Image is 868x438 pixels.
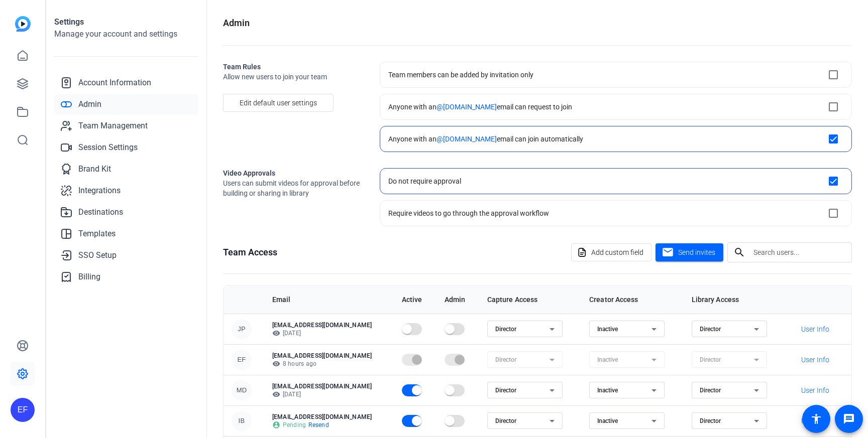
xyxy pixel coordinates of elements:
[54,159,198,179] a: Brand Kit
[272,390,280,398] mat-icon: visibility
[78,206,123,218] span: Destinations
[223,16,250,30] h1: Admin
[794,351,836,369] button: User Info
[794,381,836,399] button: User Info
[308,421,329,429] span: Resend
[794,320,836,338] button: User Info
[240,93,317,112] span: Edit default user settings
[437,135,497,143] span: @[DOMAIN_NAME]
[78,141,138,154] span: Session Settings
[394,285,437,314] th: Active
[54,28,198,40] h2: Manage your account and settings
[794,412,836,430] button: User Info
[801,416,829,426] span: User Info
[54,267,198,287] a: Billing
[272,421,280,429] mat-icon: account_circle
[54,137,198,158] a: Session Settings
[78,228,116,240] span: Templates
[437,285,479,314] th: Admin
[272,360,280,368] mat-icon: visibility
[54,73,198,93] a: Account Information
[272,390,386,398] p: [DATE]
[388,102,572,112] div: Anyone with an email can request to join
[232,319,252,339] div: JP
[700,417,721,424] span: Director
[591,243,643,262] span: Add custom field
[843,413,855,425] mat-icon: message
[597,326,618,333] span: Inactive
[232,350,252,370] div: EF
[54,116,198,136] a: Team Management
[264,285,394,314] th: Email
[388,70,533,80] div: Team members can be added by invitation only
[11,398,35,422] div: EF
[272,321,386,329] p: [EMAIL_ADDRESS][DOMAIN_NAME]
[388,134,583,144] div: Anyone with an email can join automatically
[700,326,721,333] span: Director
[232,380,252,400] div: MD
[581,285,683,314] th: Creator Access
[810,413,822,425] mat-icon: accessibility
[437,103,497,111] span: @[DOMAIN_NAME]
[753,246,844,258] input: Search users...
[272,382,386,390] p: [EMAIL_ADDRESS][DOMAIN_NAME]
[223,168,364,178] h2: Video Approvals
[78,120,148,132] span: Team Management
[54,181,198,201] a: Integrations
[801,324,829,334] span: User Info
[727,246,751,258] mat-icon: search
[15,16,31,32] img: blue-gradient.svg
[678,247,715,258] span: Send invites
[54,94,198,114] a: Admin
[272,360,386,368] p: 8 hours ago
[223,62,364,72] h2: Team Rules
[54,224,198,244] a: Templates
[495,326,516,333] span: Director
[388,176,461,186] div: Do not require approval
[479,285,581,314] th: Capture Access
[272,413,386,421] p: [EMAIL_ADDRESS][DOMAIN_NAME]
[662,246,674,259] mat-icon: mail
[700,387,721,394] span: Director
[388,208,549,218] div: Require videos to go through the approval workflow
[78,185,121,197] span: Integrations
[78,77,151,89] span: Account Information
[78,163,111,175] span: Brand Kit
[597,387,618,394] span: Inactive
[495,417,516,424] span: Director
[684,285,786,314] th: Library Access
[272,329,280,337] mat-icon: visibility
[78,98,101,110] span: Admin
[223,178,364,198] span: Users can submit videos for approval before building or sharing in library
[78,249,117,261] span: SSO Setup
[495,387,516,394] span: Director
[223,245,277,259] h1: Team Access
[272,329,386,337] p: [DATE]
[54,245,198,265] a: SSO Setup
[78,271,100,283] span: Billing
[656,243,723,261] button: Send invites
[272,352,386,360] p: [EMAIL_ADDRESS][DOMAIN_NAME]
[801,355,829,365] span: User Info
[597,417,618,424] span: Inactive
[801,385,829,395] span: User Info
[283,421,306,429] span: Pending
[571,243,652,261] button: Add custom field
[54,202,198,222] a: Destinations
[232,411,252,431] div: IB
[54,16,198,28] h1: Settings
[223,94,334,112] button: Edit default user settings
[223,72,364,82] span: Allow new users to join your team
